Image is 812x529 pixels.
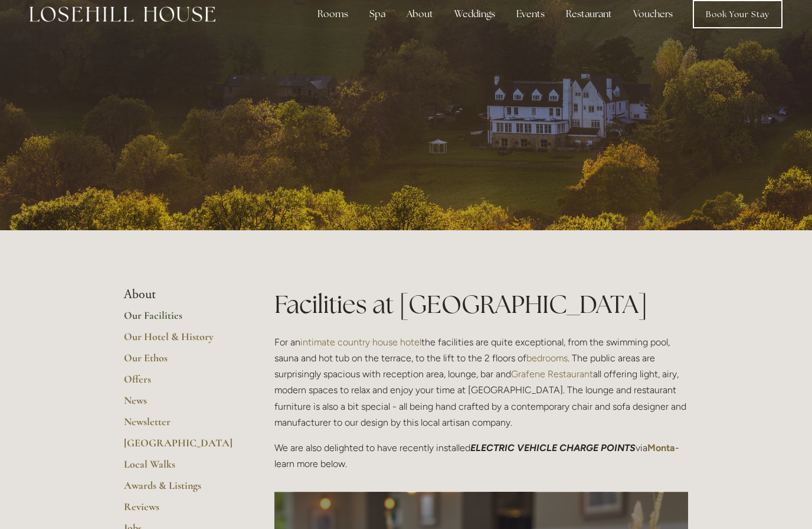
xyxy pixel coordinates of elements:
[624,2,682,26] a: Vouchers
[124,373,237,394] a: Offers
[274,334,688,430] p: For an the facilities are quite exceptional, from the swimming pool, sauna and hot tub on the ter...
[124,351,237,373] a: Our Ethos
[124,309,237,330] a: Our Facilities
[274,440,688,472] p: We are also delighted to have recently installed via - learn more below.
[511,368,593,380] a: Grafene Restaurant
[124,436,237,458] a: [GEOGRAPHIC_DATA]
[445,2,505,26] div: Weddings
[308,2,358,26] div: Rooms
[124,479,237,500] a: Awards & Listings
[647,442,675,453] a: Monta
[124,458,237,479] a: Local Walks
[124,394,237,415] a: News
[507,2,554,26] div: Events
[526,352,568,364] a: bedrooms
[124,287,237,302] li: About
[470,442,636,453] em: ELECTRIC VEHICLE CHARGE POINTS
[124,330,237,351] a: Our Hotel & History
[124,415,237,436] a: Newsletter
[30,6,215,22] img: Losehill House
[360,2,395,26] div: Spa
[274,287,688,322] h1: Facilities at [GEOGRAPHIC_DATA]
[397,2,443,26] div: About
[556,2,621,26] div: Restaurant
[124,500,237,521] a: Reviews
[300,337,421,348] a: intimate country house hotel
